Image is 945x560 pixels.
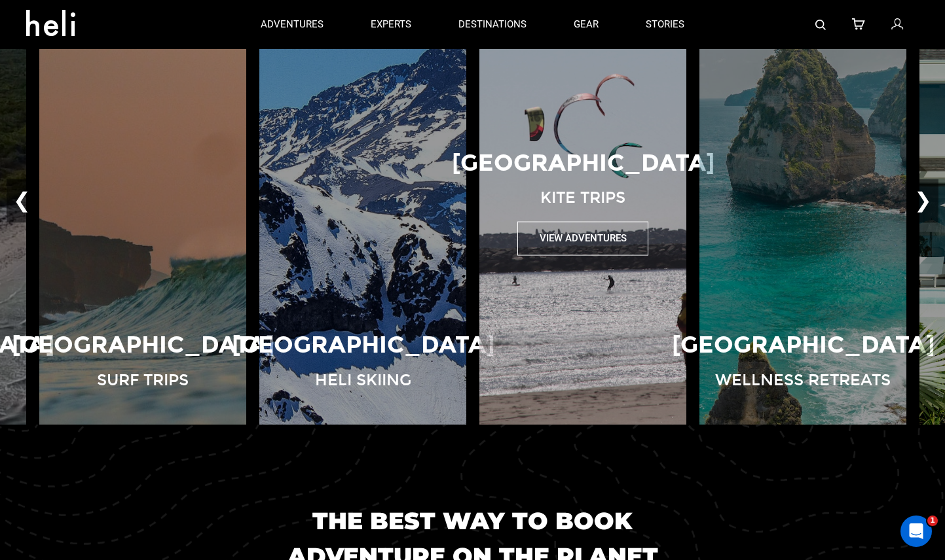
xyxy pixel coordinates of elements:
p: [GEOGRAPHIC_DATA] [232,328,494,362]
p: Kite Trips [540,186,625,209]
p: adventures [261,18,324,31]
p: [GEOGRAPHIC_DATA] [12,328,274,362]
p: Surf Trips [97,369,189,391]
img: search-bar-icon.svg [815,20,826,30]
p: Heli Skiing [315,369,411,391]
p: [GEOGRAPHIC_DATA] [672,328,935,362]
iframe: Intercom live chat [900,516,932,547]
p: Wellness Retreats [715,369,891,391]
p: [GEOGRAPHIC_DATA] [452,146,714,179]
button: ❮ [7,179,37,222]
p: experts [371,18,411,31]
span: 1 [927,516,938,526]
button: ❯ [908,179,938,222]
p: destinations [458,18,527,31]
button: View Adventures [517,222,648,255]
